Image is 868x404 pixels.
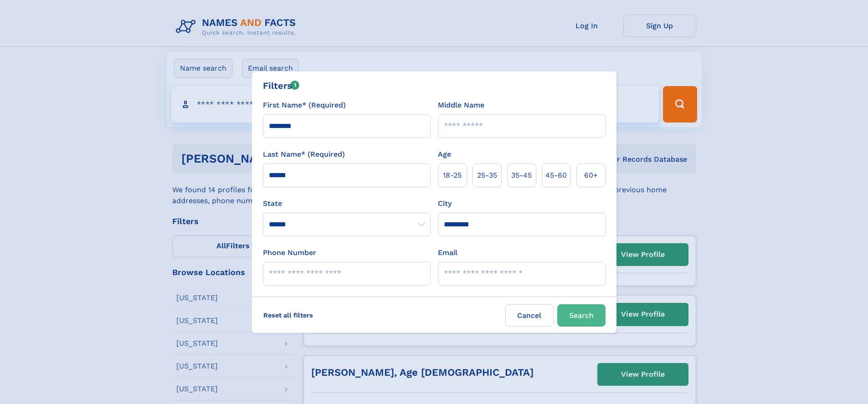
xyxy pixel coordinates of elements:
label: Middle Name [438,100,484,111]
label: State [263,198,431,209]
span: 60+ [584,170,598,181]
label: Reset all filters [257,304,319,326]
label: Cancel [505,304,554,327]
span: 35‑45 [511,170,532,181]
label: Last Name* (Required) [263,149,345,160]
div: Filters [263,79,300,92]
label: Phone Number [263,247,316,258]
span: 18‑25 [443,170,462,181]
span: 45‑60 [545,170,567,181]
label: Email [438,247,457,258]
label: City [438,198,452,209]
label: Age [438,149,451,160]
button: Search [557,304,606,327]
label: First Name* (Required) [263,100,346,111]
span: 25‑35 [477,170,497,181]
